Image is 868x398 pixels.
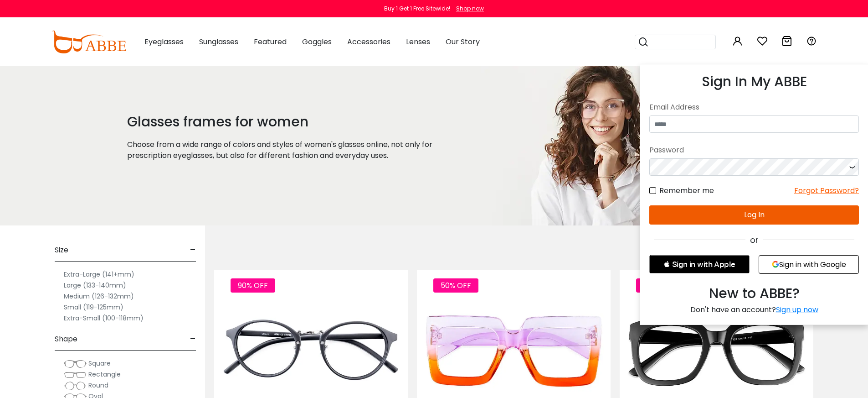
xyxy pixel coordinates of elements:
[199,37,238,47] span: Sunglasses
[649,255,750,273] div: Sign in with Apple
[649,73,859,90] h3: Sign In My ABBE
[190,239,196,261] span: -
[302,37,332,47] span: Goggles
[456,5,484,13] div: Shop now
[347,37,390,47] span: Accessories
[776,304,818,315] a: Sign up now
[649,185,714,196] label: Remember me
[55,328,77,350] span: Shape
[433,278,478,293] span: 50% OFF
[481,66,713,225] img: glasses frames for women
[649,99,859,115] div: Email Address
[636,278,682,293] span: 64% OFF
[446,37,480,47] span: Our Story
[254,37,287,47] span: Featured
[88,370,121,379] span: Rectangle
[64,291,134,302] label: Medium (126-132mm)
[64,280,126,291] label: Large (133-140mm)
[88,359,111,368] span: Square
[384,5,450,13] div: Buy 1 Get 1 Free Sitewide!
[406,37,430,47] span: Lenses
[452,5,484,12] a: Shop now
[649,142,859,158] div: Password
[190,328,196,350] span: -
[64,359,87,368] img: Square.png
[759,255,859,274] button: Sign in with Google
[88,381,108,390] span: Round
[127,139,459,161] p: Choose from a wide range of colors and styles of women's glasses online, not only for prescriptio...
[649,234,859,246] div: or
[64,370,87,379] img: Rectangle.png
[794,185,859,196] div: Forgot Password?
[64,381,87,390] img: Round.png
[127,114,459,130] h1: Glasses frames for women
[649,205,859,225] button: Log In
[55,239,68,261] span: Size
[231,278,275,293] span: 90% OFF
[64,302,123,313] label: Small (119-125mm)
[64,269,134,280] label: Extra-Large (141+mm)
[649,304,859,315] div: Don't have an account?
[64,313,144,324] label: Extra-Small (100-118mm)
[649,283,859,304] div: New to ABBE?
[51,31,126,53] img: abbeglasses.com
[144,37,184,47] span: Eyeglasses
